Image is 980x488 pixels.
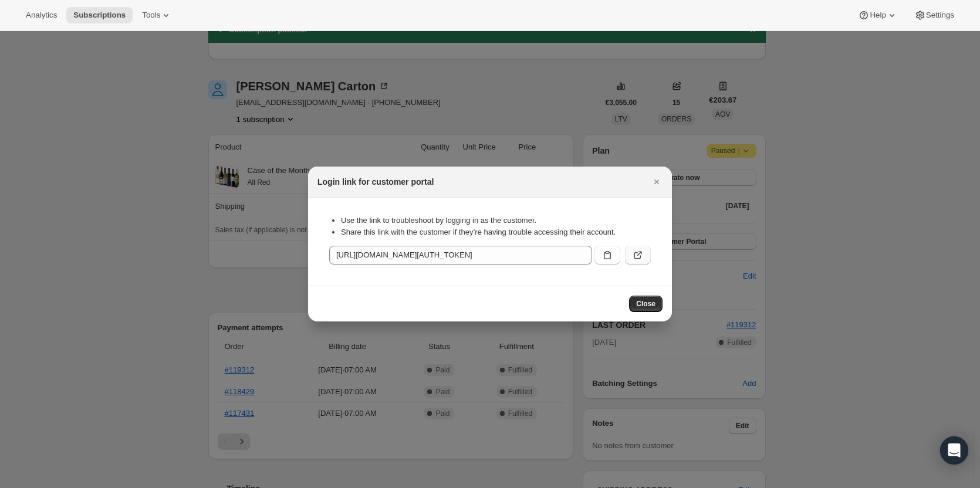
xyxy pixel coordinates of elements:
[341,215,651,226] li: Use the link to troubleshoot by logging in as the customer.
[926,11,954,20] span: Settings
[907,7,961,23] button: Settings
[135,7,179,23] button: Tools
[636,299,655,309] span: Close
[851,7,904,23] button: Help
[73,11,126,20] span: Subscriptions
[341,226,651,238] li: Share this link with the customer if they’re having trouble accessing their account.
[317,176,434,188] h2: Login link for customer portal
[648,174,665,190] button: Close
[142,11,160,20] span: Tools
[66,7,133,23] button: Subscriptions
[870,11,886,20] span: Help
[940,436,968,465] div: Open Intercom Messenger
[26,11,57,20] span: Analytics
[19,7,64,23] button: Analytics
[629,296,663,312] button: Close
